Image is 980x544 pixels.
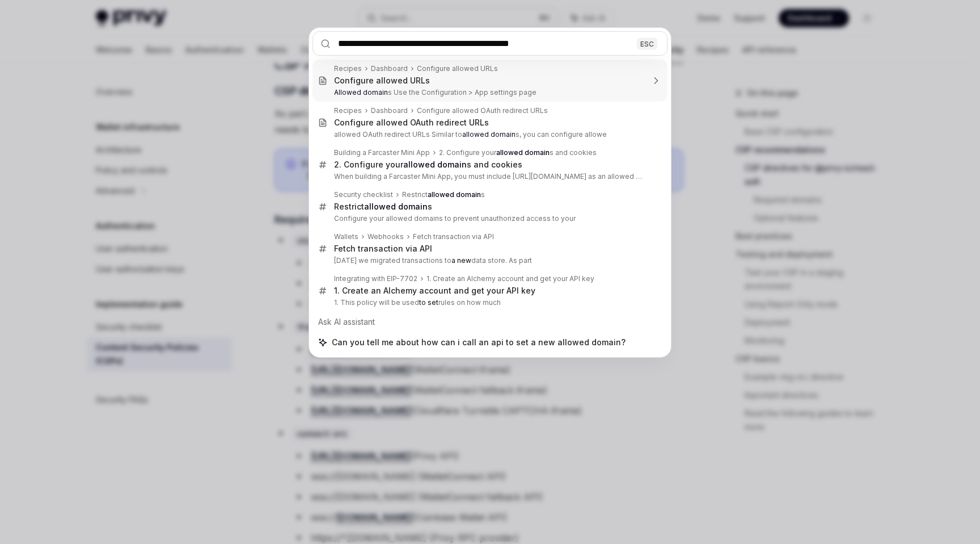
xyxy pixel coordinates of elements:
[334,232,358,241] div: Wallets
[334,64,362,73] div: Recipes
[496,148,550,157] b: allowed domain
[371,106,408,115] div: Dashboard
[403,160,467,169] b: allowed domain
[334,172,644,181] p: When building a Farcaster Mini App, you must include [URL][DOMAIN_NAME] as an allowed domain.
[413,232,494,241] div: Fetch transaction via API
[417,64,498,73] div: Configure allowed URLs
[334,298,644,307] p: 1. This policy will be used rules on how much
[417,106,548,115] div: Configure allowed OAuth redirect URLs
[637,37,657,49] div: ESC
[402,190,485,199] div: Restrict s
[371,64,408,73] div: Dashboard
[334,190,393,199] div: Security checklist
[451,256,471,265] b: a new
[462,130,516,139] b: allowed domain
[334,286,535,296] div: 1. Create an Alchemy account and get your API key
[334,214,644,223] p: Configure your allowed domains to prevent unauthorized access to your
[428,190,481,199] b: allowed domain
[419,298,438,307] b: to set
[334,274,417,283] div: Integrating with EIP-7702
[334,118,489,128] div: Configure allowed OAuth redirect URLs
[367,232,404,241] div: Webhooks
[334,88,388,97] b: Allowed domain
[334,160,522,170] div: 2. Configure your s and cookies
[334,130,644,139] p: allowed OAuth redirect URLs Similar to s, you can configure allowe
[334,256,644,265] p: [DATE] we migrated transactions to data store. As part
[426,274,594,283] div: 1. Create an Alchemy account and get your API key
[312,312,668,332] div: Ask AI assistant
[334,244,432,254] div: Fetch transaction via API
[364,202,428,211] b: allowed domain
[334,202,432,212] div: Restrict s
[439,148,597,157] div: 2. Configure your s and cookies
[334,106,362,115] div: Recipes
[334,148,430,157] div: Building a Farcaster Mini App
[332,337,626,348] span: Can you tell me about how can i call an api to set a new allowed domain?
[334,88,644,97] p: s Use the Configuration > App settings page
[334,76,430,86] div: Configure allowed URLs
